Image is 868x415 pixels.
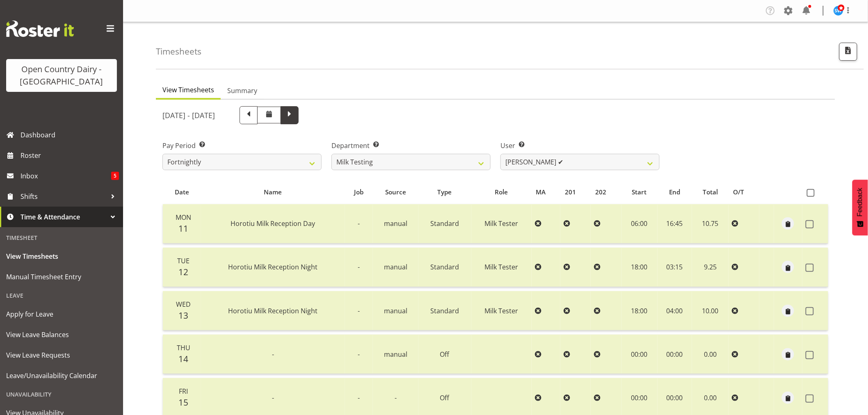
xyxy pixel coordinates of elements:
[384,219,407,228] span: manual
[484,262,518,271] span: Milk Tester
[418,248,471,287] td: Standard
[692,248,729,287] td: 9.25
[6,271,117,283] span: Manual Timesheet Entry
[6,349,117,361] span: View Leave Requests
[176,300,191,309] span: Wed
[839,43,857,61] button: Export CSV
[2,287,121,304] div: Leave
[632,187,647,197] span: Start
[21,170,111,182] span: Inbox
[178,353,188,365] span: 14
[596,187,607,197] span: 202
[495,187,508,197] span: Role
[264,187,282,197] span: Name
[621,248,658,287] td: 18:00
[621,204,658,244] td: 06:00
[162,85,214,95] span: View Timesheets
[331,141,491,150] label: Department
[156,47,201,56] h4: Timesheets
[418,204,471,244] td: Standard
[733,187,745,197] span: O/T
[358,219,360,228] span: -
[703,187,718,197] span: Total
[834,6,843,16] img: steve-webb7510.jpg
[857,188,864,217] span: Feedback
[358,262,360,271] span: -
[228,306,318,315] span: Horotiu Milk Reception Night
[111,172,119,180] span: 5
[227,86,257,96] span: Summary
[358,350,360,359] span: -
[228,262,318,271] span: Horotiu Milk Reception Night
[2,365,121,386] a: Leave/Unavailability Calendar
[178,223,188,234] span: 11
[384,262,407,271] span: manual
[385,187,406,197] span: Source
[21,190,107,203] span: Shifts
[565,187,576,197] span: 201
[658,204,692,244] td: 16:45
[2,267,121,287] a: Manual Timesheet Entry
[484,306,518,315] span: Milk Tester
[384,306,407,315] span: manual
[14,63,109,88] div: Open Country Dairy - [GEOGRAPHIC_DATA]
[692,204,729,244] td: 10.75
[2,386,121,403] div: Unavailability
[484,219,518,228] span: Milk Tester
[272,393,274,402] span: -
[177,343,190,352] span: Thu
[6,250,117,262] span: View Timesheets
[852,180,868,235] button: Feedback - Show survey
[179,387,188,396] span: Fri
[692,335,729,374] td: 0.00
[438,187,452,197] span: Type
[175,187,189,197] span: Date
[178,310,188,321] span: 13
[272,350,274,359] span: -
[358,306,360,315] span: -
[658,335,692,374] td: 00:00
[2,246,121,267] a: View Timesheets
[6,308,117,320] span: Apply for Leave
[6,369,117,382] span: Leave/Unavailability Calendar
[21,211,107,223] span: Time & Attendance
[418,291,471,331] td: Standard
[231,219,315,228] span: Horotiu Milk Reception Day
[384,350,407,359] span: manual
[162,141,322,150] label: Pay Period
[2,304,121,324] a: Apply for Leave
[2,229,121,246] div: Timesheet
[621,335,658,374] td: 00:00
[6,21,74,37] img: Rosterit website logo
[621,291,658,331] td: 18:00
[536,187,546,197] span: MA
[669,187,680,197] span: End
[176,213,191,222] span: Mon
[418,335,471,374] td: Off
[21,129,119,141] span: Dashboard
[178,397,188,408] span: 15
[358,393,360,402] span: -
[2,324,121,345] a: View Leave Balances
[395,393,397,402] span: -
[6,328,117,341] span: View Leave Balances
[162,111,215,120] h5: [DATE] - [DATE]
[500,141,660,150] label: User
[354,187,363,197] span: Job
[177,256,190,265] span: Tue
[21,149,119,162] span: Roster
[178,266,188,278] span: 12
[692,291,729,331] td: 10.00
[2,345,121,365] a: View Leave Requests
[658,291,692,331] td: 04:00
[658,248,692,287] td: 03:15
